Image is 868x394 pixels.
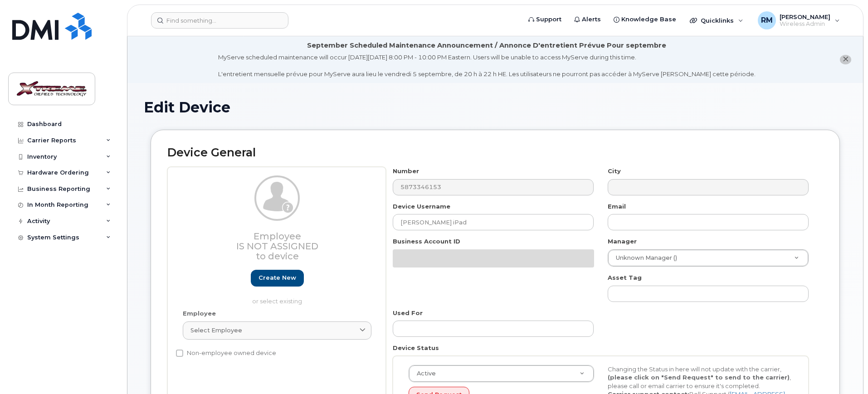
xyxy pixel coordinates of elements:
label: Asset Tag [608,273,642,282]
a: Create new [251,270,304,287]
label: Device Status [393,344,439,352]
span: Select employee [190,326,242,335]
label: Number [393,167,419,175]
h3: Employee [183,231,371,261]
strong: (please click on "Send Request" to send to the carrier) [608,374,790,381]
h1: Edit Device [144,99,847,115]
span: to device [256,251,299,262]
label: Used For [393,309,423,317]
p: or select existing [183,297,371,306]
a: Select employee [183,321,371,340]
button: close notification [840,55,851,64]
label: Device Username [393,202,450,211]
label: City [608,167,621,175]
label: Business Account ID [393,237,460,246]
span: Is not assigned [236,241,318,252]
a: Active [409,365,594,382]
label: Employee [183,309,216,318]
a: Unknown Manager () [608,250,808,266]
label: Email [608,202,626,211]
h2: Device General [167,146,823,159]
div: September Scheduled Maintenance Announcement / Annonce D'entretient Prévue Pour septembre [307,41,666,50]
div: MyServe scheduled maintenance will occur [DATE][DATE] 8:00 PM - 10:00 PM Eastern. Users will be u... [218,53,756,78]
span: Active [411,370,436,378]
span: Unknown Manager () [610,254,677,262]
input: Non-employee owned device [176,350,183,357]
label: Manager [608,237,637,246]
label: Non-employee owned device [176,348,276,359]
